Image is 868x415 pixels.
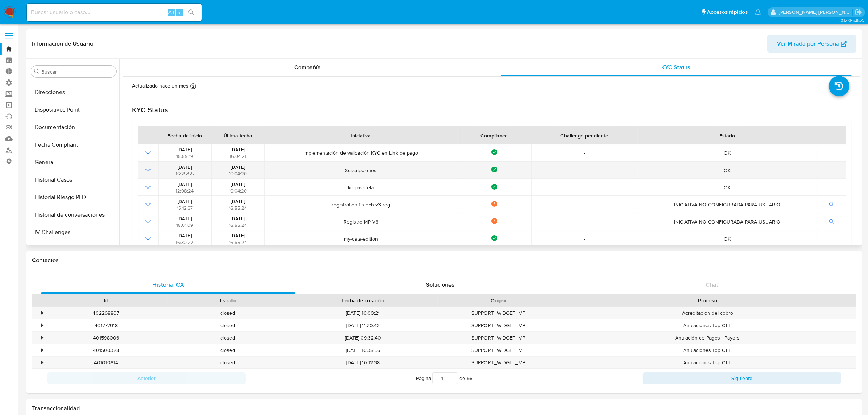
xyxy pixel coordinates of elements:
[45,344,167,356] div: 401500328
[41,347,43,354] div: •
[32,405,856,412] h1: Transaccionalidad
[28,84,119,101] button: Direcciones
[438,319,559,331] div: SUPPORT_WIDGET_MP
[184,7,199,18] button: search-icon
[28,119,119,136] button: Documentación
[167,307,288,319] div: closed
[559,307,856,319] div: Acreditacion del cobro
[167,319,288,331] div: closed
[288,357,438,369] div: [DATE] 10:12:38
[767,35,856,53] button: Ver Mirada por Persona
[41,69,113,75] input: Buscar
[45,319,167,331] div: 401777918
[28,224,119,241] button: IV Challenges
[167,344,288,356] div: closed
[28,154,119,171] button: General
[438,332,559,344] div: SUPPORT_WIDGET_MP
[172,297,283,304] div: Estado
[467,375,472,382] span: 58
[288,332,438,344] div: [DATE] 09:32:40
[45,332,167,344] div: 401598006
[443,297,554,304] div: Origen
[152,280,184,289] span: Historial CX
[288,344,438,356] div: [DATE] 16:38:56
[643,372,841,384] button: Siguiente
[855,8,863,16] a: Salir
[32,40,93,47] h1: Información de Usuario
[28,206,119,224] button: Historial de conversaciones
[438,344,559,356] div: SUPPORT_WIDGET_MP
[559,344,856,356] div: Anulaciones Top OFF
[41,359,43,366] div: •
[45,357,167,369] div: 401010814
[662,63,691,71] span: KYC Status
[132,82,188,89] p: Actualizado hace un mes
[426,280,455,289] span: Soluciones
[707,8,748,16] span: Accesos rápidos
[28,171,119,189] button: Historial Casos
[47,372,246,384] button: Anterior
[41,322,43,329] div: •
[34,69,40,74] button: Buscar
[28,241,119,259] button: Información de accesos
[293,297,433,304] div: Fecha de creación
[438,357,559,369] div: SUPPORT_WIDGET_MP
[45,307,167,319] div: 402268807
[27,8,202,17] input: Buscar usuario o caso...
[167,332,288,344] div: closed
[167,357,288,369] div: closed
[50,297,161,304] div: Id
[288,307,438,319] div: [DATE] 16:00:21
[178,9,180,16] span: s
[416,372,472,384] span: Página de
[41,310,43,317] div: •
[559,357,856,369] div: Anulaciones Top OFF
[779,9,853,16] p: camila.baquero@mercadolibre.com.co
[777,35,839,53] span: Ver Mirada por Persona
[32,257,856,264] h1: Contactos
[41,334,43,341] div: •
[28,189,119,206] button: Historial Riesgo PLD
[28,101,119,119] button: Dispositivos Point
[559,332,856,344] div: Anulación de Pagos - Payers
[288,319,438,331] div: [DATE] 11:20:43
[438,307,559,319] div: SUPPORT_WIDGET_MP
[564,297,851,304] div: Proceso
[168,9,174,16] span: Alt
[755,9,761,15] a: Notificaciones
[28,136,119,154] button: Fecha Compliant
[294,63,321,71] span: Compañía
[559,319,856,331] div: Anulaciones Top OFF
[706,280,718,289] span: Chat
